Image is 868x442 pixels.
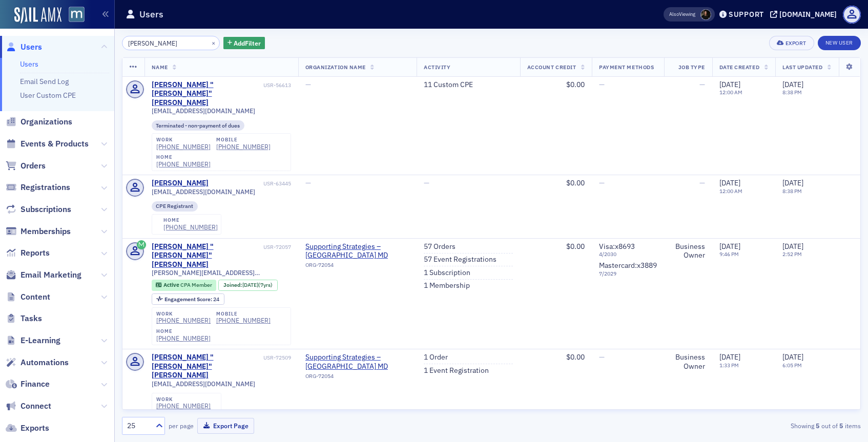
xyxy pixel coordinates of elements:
a: Content [6,291,50,303]
time: 8:38 PM [782,89,802,96]
span: [EMAIL_ADDRESS][DOMAIN_NAME] [152,107,255,115]
div: [PERSON_NAME] "[PERSON_NAME]" [PERSON_NAME] [152,353,262,380]
a: [PHONE_NUMBER] [216,143,271,151]
span: $0.00 [566,242,585,251]
span: CPA Member [180,281,212,288]
a: [PHONE_NUMBER] [156,160,211,168]
a: Email Send Log [20,77,69,86]
span: Registrations [20,182,70,193]
button: × [209,38,218,47]
span: Connect [20,401,51,412]
div: Also [669,11,679,17]
span: Add Filter [234,38,261,48]
span: — [599,178,605,187]
span: Supporting Strategies – Chesapeake Region MD [305,242,409,260]
a: Memberships [6,226,71,237]
span: — [305,80,311,89]
a: Finance [6,378,50,390]
strong: 5 [838,421,845,430]
a: Supporting Strategies – [GEOGRAPHIC_DATA] MD [305,353,409,371]
div: ORG-72054 [305,262,409,272]
div: work [156,137,211,143]
a: Orders [6,160,46,172]
div: work [156,311,211,317]
div: ORG-72054 [305,373,409,383]
a: 1 Order [424,353,448,362]
div: Showing out of items [622,421,861,430]
span: Organizations [20,116,72,128]
span: Viewing [669,11,695,18]
time: 9:46 PM [719,250,739,258]
div: 24 [164,297,219,302]
span: [DATE] [719,242,740,251]
button: AddFilter [223,37,265,50]
time: 1:33 PM [719,362,739,369]
div: Business Owner [671,242,705,260]
span: — [305,178,311,187]
div: USR-56613 [263,82,291,89]
a: 1 Subscription [424,268,470,278]
span: $0.00 [566,80,585,89]
a: 1 Event Registration [424,366,489,375]
input: Search… [122,36,220,50]
div: work [156,396,211,403]
span: $0.00 [566,352,585,362]
div: Joined: 2018-08-18 00:00:00 [218,280,278,291]
time: 6:05 PM [782,362,802,369]
a: E-Learning [6,335,60,346]
span: Finance [20,378,50,390]
div: (7yrs) [242,282,273,288]
div: USR-63445 [210,180,291,187]
div: home [156,328,211,334]
label: per page [169,421,194,430]
div: [PERSON_NAME] [152,179,209,188]
a: [PHONE_NUMBER] [156,317,211,324]
span: Last Updated [782,64,822,71]
a: 1 Membership [424,281,470,290]
span: Profile [843,6,861,24]
span: Engagement Score : [164,296,213,303]
a: Email Marketing [6,269,81,281]
span: — [699,80,705,89]
button: Export Page [197,418,254,434]
div: Engagement Score: 24 [152,293,224,305]
a: Supporting Strategies – [GEOGRAPHIC_DATA] MD [305,242,409,260]
strong: 5 [814,421,821,430]
div: [PHONE_NUMBER] [156,143,211,151]
span: Active [163,281,180,288]
a: Events & Products [6,138,89,150]
img: SailAMX [14,7,61,24]
div: [PERSON_NAME] "[PERSON_NAME]" [PERSON_NAME] [152,80,262,108]
a: Exports [6,423,49,434]
a: Organizations [6,116,72,128]
span: — [599,352,605,362]
div: CPE Registrant [152,201,198,212]
a: Active CPA Member [156,282,212,288]
span: $0.00 [566,178,585,187]
span: [DATE] [782,178,803,187]
a: [PERSON_NAME] "[PERSON_NAME]" [PERSON_NAME] [152,242,262,269]
span: Subscriptions [20,204,71,215]
time: 12:00 AM [719,89,742,96]
a: Users [20,59,38,69]
span: — [424,178,429,187]
div: Export [786,40,807,46]
span: [DATE] [719,352,740,362]
span: Name [152,64,168,71]
span: E-Learning [20,335,60,346]
div: Support [729,10,764,19]
a: [PHONE_NUMBER] [156,402,211,410]
a: [PHONE_NUMBER] [163,223,218,231]
span: Job Type [678,64,705,71]
span: Date Created [719,64,759,71]
span: Users [20,41,42,53]
div: mobile [216,311,271,317]
a: View Homepage [61,7,85,24]
div: Business Owner [671,353,705,371]
span: Organization Name [305,64,366,71]
time: 12:00 AM [719,187,742,195]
